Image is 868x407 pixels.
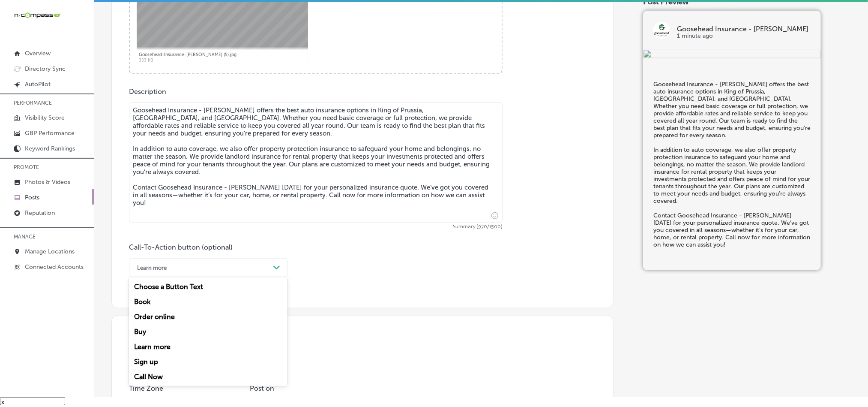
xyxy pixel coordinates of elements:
[129,384,236,392] p: Time Zone
[653,81,811,248] h5: Goosehead Insurance - [PERSON_NAME] offers the best auto insurance options in King of Prussia, [G...
[25,81,51,88] p: AutoPilot
[250,384,357,392] p: Post on
[677,26,811,33] p: Goosehead Insurance - [PERSON_NAME]
[129,279,287,294] div: Choose a Button Text
[129,324,287,339] div: Buy
[25,178,70,186] p: Photos & Videos
[129,103,503,223] textarea: Goosehead Insurance - [PERSON_NAME] offers the best auto insurance options in King of Prussia, [G...
[129,369,287,384] div: Call Now
[129,309,287,324] div: Order online
[129,243,233,251] label: Call-To-Action button (optional)
[129,340,596,352] h3: Publishing options
[653,22,670,39] img: logo
[677,33,811,39] p: 1 minute ago
[25,194,39,201] p: Posts
[25,50,51,57] p: Overview
[25,114,65,121] p: Visibility Score
[137,265,167,271] div: Learn more
[25,130,75,137] p: GBP Performance
[129,224,503,229] span: Summary (970/1500)
[129,339,287,354] div: Learn more
[25,65,66,72] p: Directory Sync
[25,263,84,271] p: Connected Accounts
[129,294,287,309] div: Book
[643,50,821,60] img: f038fdb3-ef55-45f6-9750-cb24ad25c8d8
[129,87,166,96] label: Description
[25,145,75,152] p: Keyword Rankings
[25,248,75,255] p: Manage Locations
[25,209,55,217] p: Reputation
[129,354,287,369] div: Sign up
[488,210,498,221] span: Insert emoji
[14,11,61,19] img: 660ab0bf-5cc7-4cb8-ba1c-48b5ae0f18e60NCTV_CLogo_TV_Black_-500x88.png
